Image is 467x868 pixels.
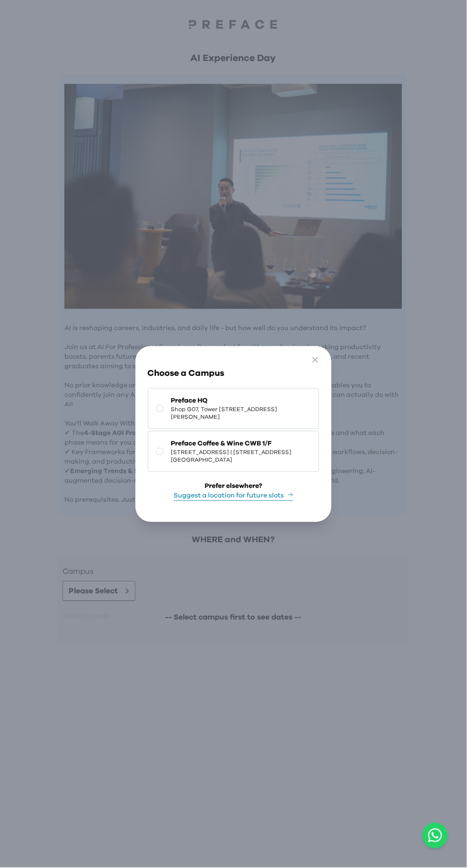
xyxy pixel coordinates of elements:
span: Preface HQ [171,396,311,406]
span: [STREET_ADDRESS] | [STREET_ADDRESS][GEOGRAPHIC_DATA] [171,449,311,464]
button: Preface Coffee & Wine CWB 1/F[STREET_ADDRESS] | [STREET_ADDRESS][GEOGRAPHIC_DATA] [148,431,320,472]
button: Preface HQShop G07, Tower [STREET_ADDRESS][PERSON_NAME] [148,388,320,429]
div: Prefer elsewhere? [205,482,262,491]
span: Preface Coffee & Wine CWB 1/F [171,439,311,449]
button: Suggest a location for future slots [174,491,293,501]
span: Shop G07, Tower [STREET_ADDRESS][PERSON_NAME] [171,406,311,421]
h3: Choose a Campus [148,367,320,381]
